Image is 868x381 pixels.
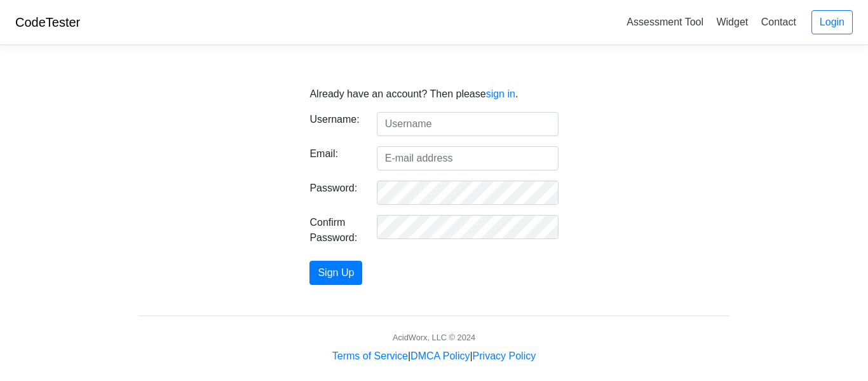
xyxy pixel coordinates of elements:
a: Widget [711,11,753,32]
label: Username: [300,112,367,131]
a: sign in [486,88,515,99]
input: Username [377,112,559,136]
a: Login [811,10,853,34]
label: Confirm Password: [300,215,367,246]
a: Assessment Tool [621,11,709,32]
a: CodeTester [15,15,80,29]
input: E-mail address [377,146,559,170]
div: AcidWorx, LLC © 2024 [393,331,475,343]
button: Sign Up [309,261,362,285]
a: DMCA Policy [410,350,470,361]
a: Terms of Service [332,350,408,361]
a: Privacy Policy [473,350,536,361]
label: Password: [300,181,367,200]
p: Already have an account? Then please . [309,87,558,102]
a: Contact [756,11,801,32]
div: | | [332,349,536,364]
label: Email: [300,146,367,165]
